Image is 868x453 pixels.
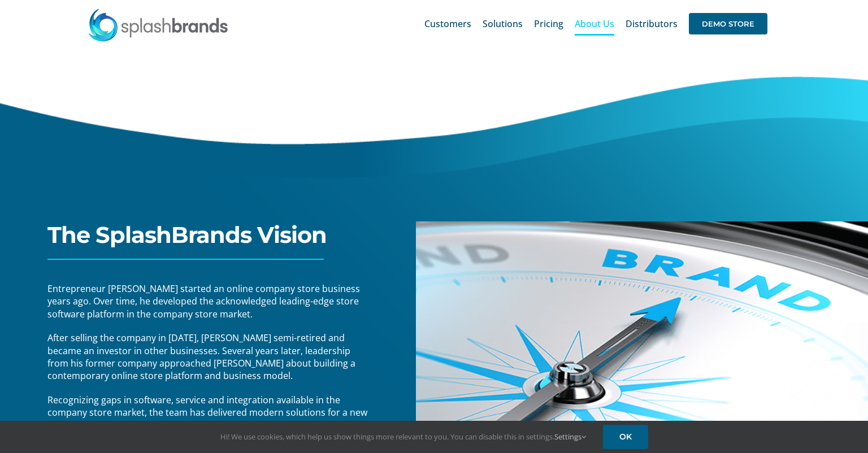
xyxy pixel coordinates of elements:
a: Settings [554,432,586,442]
a: Customers [424,6,471,42]
a: Pricing [534,6,563,42]
span: Distributors [626,19,678,28]
span: Recognizing gaps in software, service and integration available in the company store market, the ... [47,394,367,432]
span: After selling the company in [DATE], [PERSON_NAME] semi-retired and became an investor in other b... [47,332,355,382]
span: Customers [424,19,471,28]
nav: Main Menu [424,6,767,42]
span: About Us [575,19,614,28]
img: SplashBrands.com Logo [88,8,229,42]
span: DEMO STORE [689,13,767,34]
a: DEMO STORE [689,6,767,42]
span: Entrepreneur [PERSON_NAME] started an online company store business years ago. Over time, he deve... [47,282,360,320]
span: Solutions [483,19,523,28]
span: Hi! We use cookies, which help us show things more relevant to you. You can disable this in setti... [220,432,586,442]
a: OK [603,425,648,449]
span: Pricing [534,19,563,28]
a: Distributors [626,6,678,42]
span: The SplashBrands Vision [47,221,327,249]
